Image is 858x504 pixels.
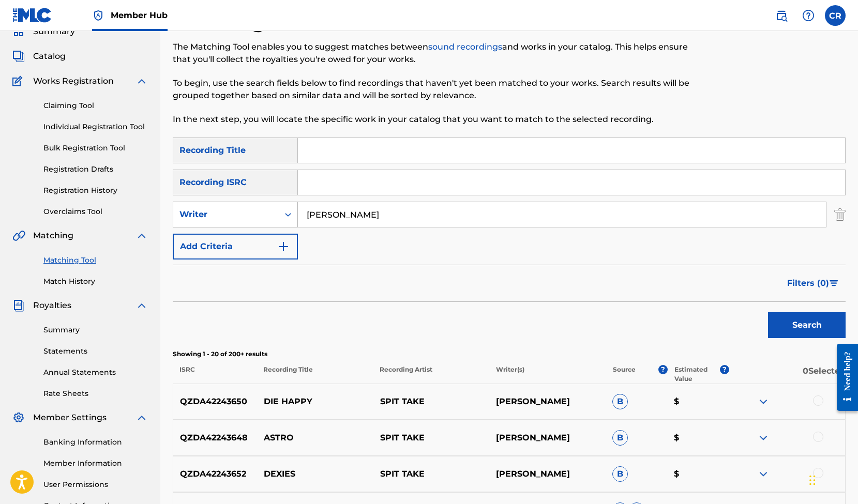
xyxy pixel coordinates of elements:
p: $ [667,432,729,444]
p: DEXIES [257,468,373,480]
img: Works Registration [12,75,26,87]
button: Filters (0) [781,270,846,296]
img: Delete Criterion [834,202,846,227]
a: Registration History [43,185,148,196]
p: SPIT TAKE [373,432,489,444]
img: Member Settings [12,411,25,424]
span: Member Settings [33,411,107,424]
p: In the next step, you will locate the specific work in your catalog that you want to match to the... [173,113,691,126]
a: Overclaims Tool [43,206,148,217]
form: Search Form [173,138,846,343]
img: Top Rightsholder [92,9,104,22]
a: Rate Sheets [43,388,148,399]
iframe: Chat Widget [806,454,858,504]
a: Bulk Registration Tool [43,143,148,154]
img: expand [757,395,770,408]
img: filter [830,280,838,286]
a: CatalogCatalog [12,50,66,63]
iframe: Resource Center [829,335,858,420]
p: [PERSON_NAME] [489,432,606,444]
p: Recording Title [257,365,373,384]
a: Public Search [771,5,792,26]
p: 0 Selected [729,365,846,384]
a: Annual Statements [43,367,148,378]
a: Banking Information [43,437,148,448]
span: Member Hub [111,9,168,21]
span: Matching [33,230,73,242]
div: Help [798,5,819,26]
a: Registration Drafts [43,164,148,175]
a: SummarySummary [12,25,75,38]
span: B [612,394,628,409]
p: SPIT TAKE [373,395,489,408]
img: expand [136,299,148,312]
img: help [802,9,815,22]
span: Summary [33,25,75,38]
span: B [612,430,628,446]
p: $ [667,395,729,408]
p: $ [667,468,729,480]
img: Catalog [12,50,25,63]
p: Source [613,365,636,384]
img: search [775,9,788,22]
div: User Menu [825,5,846,26]
a: Match History [43,276,148,287]
p: To begin, use the search fields below to find recordings that haven't yet been matched to your wo... [173,77,691,102]
p: ISRC [173,365,257,384]
p: SPIT TAKE [373,468,489,480]
a: User Permissions [43,479,148,490]
p: Estimated Value [674,365,720,384]
p: The Matching Tool enables you to suggest matches between and works in your catalog. This helps en... [173,41,691,66]
span: ? [720,365,729,374]
img: 9d2ae6d4665cec9f34b9.svg [277,240,290,253]
p: ASTRO [257,432,373,444]
a: sound recordings [428,42,502,52]
p: Showing 1 - 20 of 200+ results [173,349,846,359]
img: MLC Logo [12,8,52,23]
p: [PERSON_NAME] [489,395,606,408]
p: [PERSON_NAME] [489,468,606,480]
p: QZDA42243650 [173,395,257,408]
div: Drag [809,465,816,496]
a: Member Information [43,458,148,469]
span: ? [658,365,668,374]
p: QZDA42243652 [173,468,257,480]
button: Search [768,312,846,338]
img: expand [757,432,770,444]
span: Filters ( 0 ) [787,277,829,289]
p: Writer(s) [489,365,606,384]
p: DIE HAPPY [257,395,373,408]
img: expand [136,230,148,242]
button: Add Criteria [173,234,298,259]
p: Recording Artist [373,365,489,384]
span: Catalog [33,50,66,63]
img: Matching [12,230,25,242]
a: Individual Registration Tool [43,121,148,132]
a: Claiming Tool [43,100,148,111]
img: Summary [12,25,25,38]
img: Royalties [12,299,25,312]
span: B [612,466,628,482]
div: Writer [179,208,273,221]
p: QZDA42243648 [173,432,257,444]
img: expand [136,75,148,87]
span: Royalties [33,299,71,312]
a: Summary [43,325,148,335]
span: Works Registration [33,75,114,87]
a: Matching Tool [43,255,148,266]
img: expand [136,411,148,424]
img: expand [757,468,770,480]
a: Statements [43,346,148,357]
